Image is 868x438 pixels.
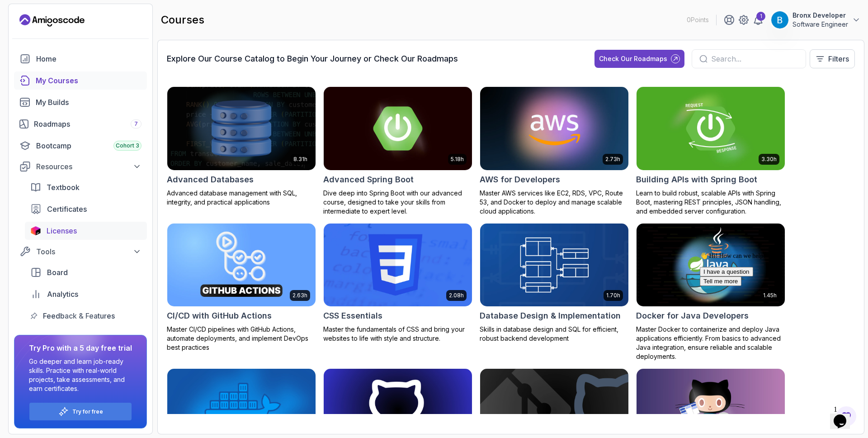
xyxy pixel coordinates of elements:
span: Textbook [47,182,80,193]
p: Master CI/CD pipelines with GitHub Actions, automate deployments, and implement DevOps best pract... [167,325,316,352]
h2: courses [161,13,204,27]
a: Try for free [72,408,103,415]
span: Cohort 3 [116,142,139,149]
p: Advanced database management with SQL, integrity, and practical applications [167,189,316,207]
h2: Building APIs with Spring Boot [636,173,757,186]
p: Master Docker to containerize and deploy Java applications efficiently. From basics to advanced J... [636,325,785,361]
a: 1 [753,14,764,25]
a: Landing page [19,13,85,28]
h2: Docker for Java Developers [636,309,749,322]
div: 1 [756,12,765,21]
p: Skills in database design and SQL for efficient, robust backend development [480,325,629,343]
a: Advanced Spring Boot card5.18hAdvanced Spring BootDive deep into Spring Boot with our advanced co... [323,86,472,216]
img: jetbrains icon [30,226,41,235]
a: AWS for Developers card2.73hAWS for DevelopersMaster AWS services like EC2, RDS, VPC, Route 53, a... [480,86,629,216]
h2: Advanced Spring Boot [323,173,414,186]
a: CSS Essentials card2.08hCSS EssentialsMaster the fundamentals of CSS and bring your websites to l... [323,223,472,343]
img: Docker for Java Developers card [637,224,785,307]
img: AWS for Developers card [480,87,628,170]
h2: CI/CD with GitHub Actions [167,309,272,322]
a: bootcamp [14,137,147,155]
p: Go deeper and learn job-ready skills. Practice with real-world projects, take assessments, and ea... [29,357,132,393]
div: Tools [36,246,142,257]
img: CI/CD with GitHub Actions card [167,224,316,307]
p: Learn to build robust, scalable APIs with Spring Boot, mastering REST principles, JSON handling, ... [636,189,785,216]
button: user profile imageBronx DeveloperSoftware Engineer [771,11,861,29]
a: Advanced Databases card8.31hAdvanced DatabasesAdvanced database management with SQL, integrity, a... [167,86,316,207]
div: Resources [36,161,142,172]
button: Tools [14,243,147,260]
a: licenses [25,222,147,240]
img: Advanced Databases card [167,87,316,170]
a: home [14,50,147,68]
h2: AWS for Developers [480,173,560,186]
p: 3.30h [761,156,777,163]
p: Filters [828,53,849,64]
a: Docker for Java Developers card1.45hDocker for Java DevelopersMaster Docker to containerize and d... [636,223,785,362]
a: Building APIs with Spring Boot card3.30hBuilding APIs with Spring BootLearn to build robust, scal... [636,86,785,216]
button: I have a question [4,19,57,28]
p: Dive deep into Spring Boot with our advanced course, designed to take your skills from intermedia... [323,189,472,216]
div: Bootcamp [36,140,142,151]
span: Certificates [47,204,87,214]
button: Filters [810,49,855,68]
p: 2.73h [605,156,620,163]
img: Advanced Spring Boot card [324,87,472,170]
p: 2.08h [449,292,464,299]
span: Board [47,267,68,278]
div: My Builds [36,97,142,108]
a: courses [14,71,147,90]
img: Building APIs with Spring Boot card [637,87,785,170]
a: board [25,263,147,281]
button: Check Our Roadmaps [594,50,684,68]
iframe: chat widget [696,248,859,397]
p: Bronx Developer [793,11,848,20]
p: Software Engineer [793,20,848,29]
p: Master the fundamentals of CSS and bring your websites to life with style and structure. [323,325,472,343]
h3: Explore Our Course Catalog to Begin Your Journey or Check Our Roadmaps [167,52,458,65]
p: Master AWS services like EC2, RDS, VPC, Route 53, and Docker to deploy and manage scalable cloud ... [480,189,629,216]
a: CI/CD with GitHub Actions card2.63hCI/CD with GitHub ActionsMaster CI/CD pipelines with GitHub Ac... [167,223,316,352]
p: 2.63h [292,292,307,299]
a: roadmaps [14,115,147,133]
div: Roadmaps [34,119,142,129]
div: Check Our Roadmaps [599,54,667,63]
span: Analytics [47,289,78,300]
h2: Advanced Databases [167,173,254,186]
input: Search... [711,53,798,64]
button: Tell me more [4,28,45,38]
div: My Courses [36,75,142,86]
iframe: chat widget [830,402,859,429]
span: 👋 Hi! How can we help? [4,4,70,11]
a: certificates [25,200,147,218]
a: builds [14,93,147,111]
a: feedback [25,307,147,325]
p: 1.70h [606,292,620,299]
a: textbook [25,178,147,196]
img: Database Design & Implementation card [480,224,628,307]
div: Home [36,53,142,64]
h2: CSS Essentials [323,309,382,322]
p: 5.18h [451,156,464,163]
span: 7 [134,120,138,128]
span: Feedback & Features [43,310,115,321]
h2: Database Design & Implementation [480,309,621,322]
button: Try for free [29,402,132,421]
img: CSS Essentials card [324,224,472,307]
a: analytics [25,285,147,303]
img: user profile image [771,11,788,29]
p: 8.31h [293,156,307,163]
a: Database Design & Implementation card1.70hDatabase Design & ImplementationSkills in database desi... [480,223,629,343]
p: 0 Points [687,15,709,24]
button: Resources [14,158,147,175]
div: 👋 Hi! How can we help?I have a questionTell me more [4,4,166,38]
span: Licenses [47,225,77,236]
